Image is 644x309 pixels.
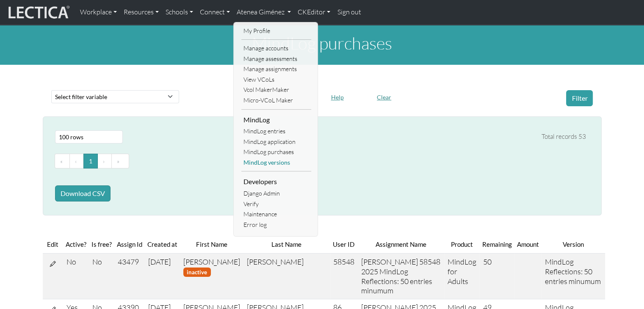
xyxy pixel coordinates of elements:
td: 58548 [330,253,358,299]
a: Vcol MakerMaker [241,85,311,95]
img: lecticalive [6,4,70,20]
ul: Pagination [55,154,586,169]
li: MindLog [241,113,311,127]
th: Remaining [480,236,514,253]
div: No [92,257,111,267]
li: Developers [241,175,311,188]
a: CKEditor [294,3,334,21]
th: Product [444,236,480,253]
td: [PERSON_NAME] [243,253,330,299]
a: View VCoLs [241,74,311,85]
a: Help [327,92,348,101]
th: Assign Id [114,236,145,253]
ul: Atenea Giménez [241,26,311,230]
td: MindLog for Adults [444,253,480,299]
a: Connect [196,3,233,21]
a: Django Admin [241,188,311,199]
td: [PERSON_NAME] [180,253,243,299]
div: No [66,257,86,267]
a: MindLog entries [241,126,311,137]
th: Last Name [243,236,330,253]
a: Micro-VCoL Maker [241,95,311,106]
td: [DATE] [145,253,180,299]
th: Edit [43,236,63,253]
div: Total records 53 [542,132,586,142]
button: Help [327,91,348,104]
button: Go to page 1 [83,154,98,169]
span: inactive [183,268,211,277]
button: Clear [373,91,395,104]
a: MindLog purchases [241,147,311,157]
a: Workplace [77,3,120,21]
a: Manage accounts [241,43,311,54]
a: Schools [162,3,196,21]
th: Active? [63,236,89,253]
a: Error log [241,220,311,230]
a: Verify [241,199,311,210]
td: 43479 [114,253,145,299]
button: Filter [566,90,593,106]
th: Is free? [89,236,114,253]
th: Version [542,236,605,253]
td: MindLog Reflections: 50 entries minumum [542,253,605,299]
a: Atenea Giménez [233,3,294,21]
button: Download CSV [55,185,111,201]
a: Resources [120,3,162,21]
a: Manage assessments [241,54,311,64]
a: MindLog versions [241,157,311,168]
a: My Profile [241,26,311,36]
a: Maintenance [241,209,311,220]
td: [PERSON_NAME] 58548 2025 MindLog Reflections: 50 entries minumum [358,253,444,299]
span: 50 [483,257,492,266]
th: First Name [180,236,243,253]
th: Assignment Name [358,236,444,253]
th: Created at [145,236,180,253]
th: Amount [514,236,542,253]
th: User ID [330,236,358,253]
a: MindLog application [241,137,311,147]
a: Sign out [334,3,364,21]
a: Manage assignments [241,64,311,74]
